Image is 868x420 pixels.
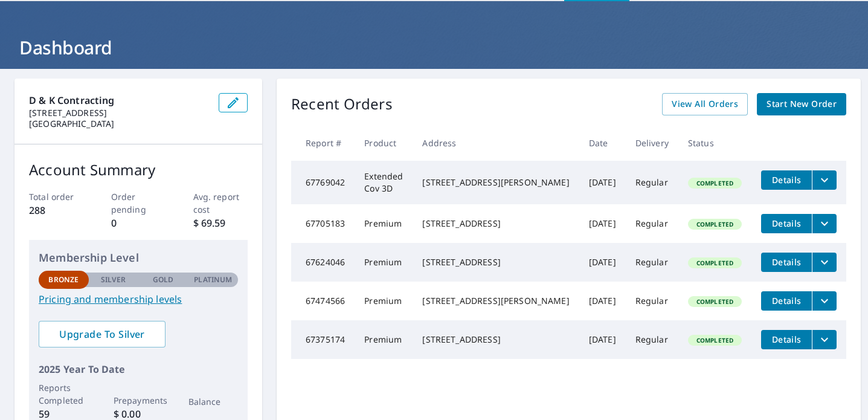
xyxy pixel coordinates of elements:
[761,253,812,272] button: detailsBtn-67624046
[291,282,355,320] td: 67474566
[626,320,678,359] td: Regular
[422,334,569,346] div: [STREET_ADDRESS]
[193,216,248,230] p: $ 69.59
[29,108,209,118] p: [STREET_ADDRESS]
[291,204,355,243] td: 67705183
[355,125,413,161] th: Product
[767,97,837,112] span: Start New Order
[422,176,569,189] div: [STREET_ADDRESS][PERSON_NAME]
[39,292,238,306] a: Pricing and membership levels
[768,256,805,268] span: Details
[188,395,239,408] p: Balance
[153,274,173,285] p: Gold
[579,125,626,161] th: Date
[355,204,413,243] td: Premium
[768,334,805,345] span: Details
[689,220,741,228] span: Completed
[689,297,741,306] span: Completed
[689,336,741,344] span: Completed
[812,330,837,349] button: filesDropdownBtn-67375174
[14,35,854,60] h1: Dashboard
[39,321,166,347] a: Upgrade To Silver
[662,93,748,115] a: View All Orders
[39,381,89,407] p: Reports Completed
[422,256,569,268] div: [STREET_ADDRESS]
[579,161,626,204] td: [DATE]
[579,320,626,359] td: [DATE]
[39,362,238,376] p: 2025 Year To Date
[626,161,678,204] td: Regular
[812,253,837,272] button: filesDropdownBtn-67624046
[291,93,393,115] p: Recent Orders
[193,190,248,216] p: Avg. report cost
[422,295,569,307] div: [STREET_ADDRESS][PERSON_NAME]
[761,214,812,233] button: detailsBtn-67705183
[812,214,837,233] button: filesDropdownBtn-67705183
[29,118,209,129] p: [GEOGRAPHIC_DATA]
[761,291,812,311] button: detailsBtn-67474566
[194,274,232,285] p: Platinum
[626,125,678,161] th: Delivery
[29,190,84,203] p: Total order
[579,243,626,282] td: [DATE]
[355,282,413,320] td: Premium
[689,179,741,187] span: Completed
[812,291,837,311] button: filesDropdownBtn-67474566
[761,170,812,190] button: detailsBtn-67769042
[29,93,209,108] p: D & K Contracting
[768,174,805,186] span: Details
[39,250,238,266] p: Membership Level
[579,204,626,243] td: [DATE]
[626,204,678,243] td: Regular
[111,190,166,216] p: Order pending
[761,330,812,349] button: detailsBtn-67375174
[413,125,579,161] th: Address
[626,282,678,320] td: Regular
[111,216,166,230] p: 0
[291,125,355,161] th: Report #
[291,161,355,204] td: 67769042
[768,218,805,229] span: Details
[757,93,846,115] a: Start New Order
[114,394,164,407] p: Prepayments
[29,159,248,181] p: Account Summary
[355,320,413,359] td: Premium
[355,243,413,282] td: Premium
[579,282,626,320] td: [DATE]
[678,125,751,161] th: Status
[101,274,126,285] p: Silver
[48,274,79,285] p: Bronze
[672,97,738,112] span: View All Orders
[812,170,837,190] button: filesDropdownBtn-67769042
[291,243,355,282] td: 67624046
[48,328,156,341] span: Upgrade To Silver
[689,259,741,267] span: Completed
[768,295,805,306] span: Details
[291,320,355,359] td: 67375174
[29,203,84,218] p: 288
[422,218,569,230] div: [STREET_ADDRESS]
[355,161,413,204] td: Extended Cov 3D
[626,243,678,282] td: Regular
